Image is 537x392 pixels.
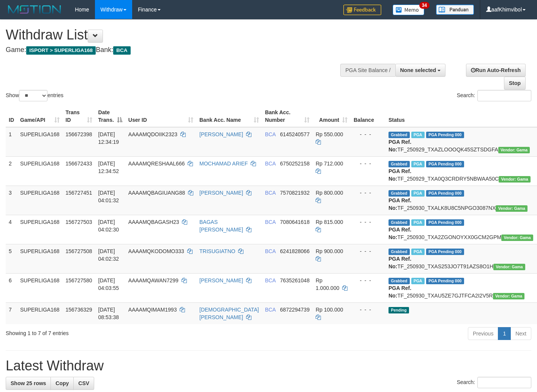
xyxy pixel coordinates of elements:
[316,161,343,167] span: Rp 712.000
[354,218,382,226] div: - - -
[496,205,528,212] span: Vendor URL: https://trx31.1velocity.biz
[343,5,381,15] img: Feedback.jpg
[199,161,248,167] a: MOCHAMAD ARIEF
[199,131,243,137] a: [PERSON_NAME]
[385,273,536,302] td: TF_250930_TXAU5ZE7GJTFCA2I2V5R
[316,131,343,137] span: Rp 550.000
[354,131,382,138] div: - - -
[6,273,17,302] td: 6
[196,105,262,127] th: Bank Acc. Name: activate to sort column ascending
[468,327,498,340] a: Previous
[389,161,410,167] span: Grabbed
[385,215,536,244] td: TF_250930_TXA2ZGONOYXX0GCM2GPM
[426,278,464,284] span: PGA Pending
[265,307,276,313] span: BCA
[411,278,425,284] span: Marked by aafchoeunmanni
[426,249,464,255] span: PGA Pending
[280,161,310,167] span: Copy 6750252158 to clipboard
[280,307,310,313] span: Copy 6872294739 to clipboard
[493,264,525,270] span: Vendor URL: https://trx31.1velocity.biz
[17,244,63,273] td: SUPERLIGA168
[316,190,343,196] span: Rp 800.000
[17,105,63,127] th: Game/API: activate to sort column ascending
[66,190,92,196] span: 156727451
[6,326,218,337] div: Showing 1 to 7 of 7 entries
[98,219,119,233] span: [DATE] 04:02:30
[493,293,525,299] span: Vendor URL: https://trx31.1velocity.biz
[498,327,511,340] a: 1
[66,277,92,283] span: 156727580
[426,190,464,197] span: PGA Pending
[66,248,92,254] span: 156727508
[504,77,526,90] a: Stop
[411,249,425,255] span: Marked by aafchoeunmanni
[199,277,243,283] a: [PERSON_NAME]
[128,277,178,283] span: AAAAMQAWAN7299
[265,219,276,225] span: BCA
[316,219,343,225] span: Rp 815.000
[389,168,411,182] b: PGA Ref. No:
[389,307,409,313] span: Pending
[340,64,395,77] div: PGA Site Balance /
[354,306,382,313] div: - - -
[354,160,382,167] div: - - -
[389,285,411,299] b: PGA Ref. No:
[17,302,63,324] td: SUPERLIGA168
[400,67,436,73] span: None selected
[313,105,351,127] th: Amount: activate to sort column ascending
[389,249,410,255] span: Grabbed
[6,105,17,127] th: ID
[395,64,446,77] button: None selected
[26,46,96,55] span: ISPORT > SUPERLIGA168
[98,131,119,145] span: [DATE] 12:34:19
[6,156,17,186] td: 2
[389,190,410,197] span: Grabbed
[55,380,69,386] span: Copy
[6,186,17,215] td: 3
[477,377,531,388] input: Search:
[477,90,531,101] input: Search:
[6,27,351,43] h1: Withdraw List
[125,105,196,127] th: User ID: activate to sort column ascending
[98,307,119,320] span: [DATE] 08:53:38
[280,277,310,283] span: Copy 7635261048 to clipboard
[411,219,425,226] span: Marked by aafchoeunmanni
[66,307,92,313] span: 156736329
[411,132,425,138] span: Marked by aafsoycanthlai
[73,377,94,390] a: CSV
[6,377,51,390] a: Show 25 rows
[389,139,411,153] b: PGA Ref. No:
[128,307,177,313] span: AAAAMQIMAM1993
[262,105,313,127] th: Bank Acc. Number: activate to sort column ascending
[98,190,119,203] span: [DATE] 04:01:32
[66,219,92,225] span: 156727503
[499,176,531,183] span: Vendor URL: https://trx31.1velocity.biz
[199,307,259,320] a: [DEMOGRAPHIC_DATA][PERSON_NAME]
[457,90,531,101] label: Search:
[466,64,526,77] a: Run Auto-Refresh
[128,161,185,167] span: AAAAMQRESHAAL666
[426,219,464,226] span: PGA Pending
[95,105,125,127] th: Date Trans.: activate to sort column descending
[98,277,119,291] span: [DATE] 04:03:55
[265,248,276,254] span: BCA
[354,189,382,197] div: - - -
[128,131,177,137] span: AAAAMQDOIIK2323
[6,90,63,101] label: Show entries
[389,256,411,269] b: PGA Ref. No:
[393,5,425,15] img: Button%20Memo.svg
[6,302,17,324] td: 7
[17,273,63,302] td: SUPERLIGA168
[17,186,63,215] td: SUPERLIGA168
[265,131,276,137] span: BCA
[98,248,119,262] span: [DATE] 04:02:32
[280,248,310,254] span: Copy 6241828066 to clipboard
[280,219,310,225] span: Copy 7080641618 to clipboard
[354,277,382,284] div: - - -
[316,307,343,313] span: Rp 100.000
[19,90,47,101] select: Showentries
[426,161,464,167] span: PGA Pending
[389,227,411,240] b: PGA Ref. No:
[17,127,63,157] td: SUPERLIGA168
[17,215,63,244] td: SUPERLIGA168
